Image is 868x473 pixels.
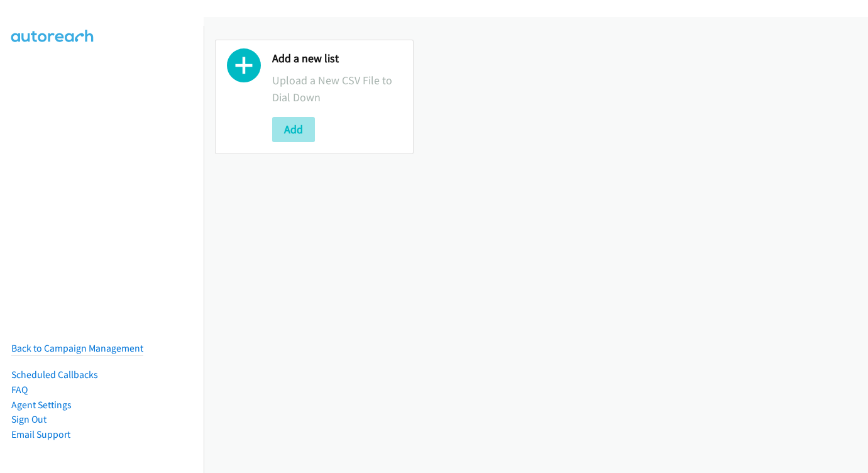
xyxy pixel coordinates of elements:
[11,399,72,411] a: Agent Settings
[11,413,47,425] a: Sign Out
[272,72,402,106] p: Upload a New CSV File to Dial Down
[272,52,402,66] h2: Add a new list
[272,117,315,142] button: Add
[11,428,70,440] a: Email Support
[11,342,143,354] a: Back to Campaign Management
[11,384,28,396] a: FAQ
[11,369,98,381] a: Scheduled Callbacks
